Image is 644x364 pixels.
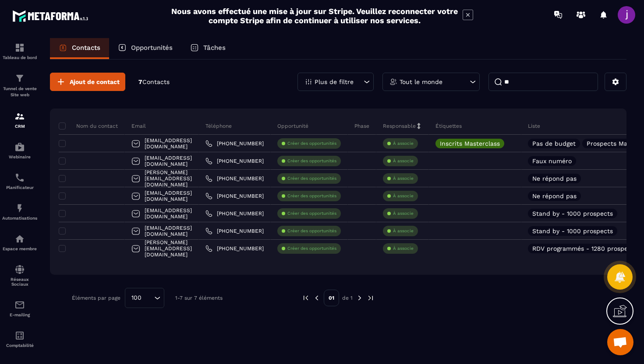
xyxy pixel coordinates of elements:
[2,154,37,159] p: Webinaire
[2,185,37,190] p: Planificateur
[342,294,353,301] p: de 1
[138,78,170,86] p: 7
[203,44,226,52] p: Tâches
[2,258,37,293] a: social-networksocial-networkRéseaux Sociaux
[2,312,37,317] p: E-mailing
[313,294,321,302] img: prev
[367,294,375,302] img: next
[72,295,120,301] p: Éléments par page
[205,192,264,199] a: [PHONE_NUMBER]
[532,175,577,182] p: Ne répond pas
[2,324,37,354] a: accountantaccountantComptabilité
[205,210,264,217] a: [PHONE_NUMBER]
[2,105,37,135] a: formationformationCRM
[12,8,91,24] img: logo
[287,210,336,217] p: Créer des opportunités
[393,158,414,164] p: À associe
[14,234,25,244] img: automations
[14,330,25,341] img: accountant
[142,78,170,85] span: Contacts
[125,288,164,308] div: Search for option
[14,111,25,122] img: formation
[50,38,109,59] a: Contacts
[205,140,264,147] a: [PHONE_NUMBER]
[532,228,613,234] p: Stand by - 1000 prospects
[205,227,264,234] a: [PHONE_NUMBER]
[277,122,308,129] p: Opportunité
[14,142,25,152] img: automations
[393,210,414,217] p: À associe
[128,293,145,303] span: 100
[393,193,414,199] p: À associe
[532,210,613,217] p: Stand by - 1000 prospects
[2,124,37,129] p: CRM
[2,216,37,220] p: Automatisations
[14,172,25,183] img: scheduler
[59,122,118,129] p: Nom du contact
[2,343,37,348] p: Comptabilité
[14,264,25,275] img: social-network
[131,122,146,129] p: Email
[131,44,173,52] p: Opportunités
[302,294,310,302] img: prev
[393,245,414,252] p: À associe
[393,175,414,182] p: À associe
[2,293,37,324] a: emailemailE-mailing
[607,329,633,355] div: Ouvrir le chat
[14,42,25,53] img: formation
[181,38,234,59] a: Tâches
[2,55,37,60] p: Tableau de bord
[532,140,576,147] p: Pas de budget
[14,73,25,84] img: formation
[2,196,37,227] a: automationsautomationsAutomatisations
[393,140,414,147] p: À associe
[315,79,354,85] p: Plus de filtre
[2,36,37,66] a: formationformationTableau de bord
[356,294,364,302] img: next
[205,157,264,164] a: [PHONE_NUMBER]
[2,66,37,105] a: formationformationTunnel de vente Site web
[171,7,458,25] h2: Nous avons effectué une mise à jour sur Stripe. Veuillez reconnecter votre compte Stripe afin de ...
[2,166,37,196] a: schedulerschedulerPlanificateur
[70,77,120,86] span: Ajout de contact
[72,44,100,52] p: Contacts
[354,122,369,129] p: Phase
[205,175,264,182] a: [PHONE_NUMBER]
[205,245,264,252] a: [PHONE_NUMBER]
[287,158,336,164] p: Créer des opportunités
[2,246,37,251] p: Espace membre
[324,290,339,306] p: 01
[532,193,577,199] p: Ne répond pas
[287,193,336,199] p: Créer des opportunités
[287,245,336,252] p: Créer des opportunités
[528,122,540,129] p: Liste
[532,158,572,164] p: Faux numéro
[287,140,336,147] p: Créer des opportunités
[175,295,223,301] p: 1-7 sur 7 éléments
[383,122,416,129] p: Responsable
[287,228,336,234] p: Créer des opportunités
[14,300,25,310] img: email
[2,86,37,98] p: Tunnel de vente Site web
[287,175,336,182] p: Créer des opportunités
[50,73,125,91] button: Ajout de contact
[14,203,25,213] img: automations
[109,38,181,59] a: Opportunités
[393,228,414,234] p: À associe
[2,277,37,287] p: Réseaux Sociaux
[440,140,500,147] p: Inscrits Masterclass
[205,122,232,129] p: Téléphone
[145,293,152,303] input: Search for option
[2,227,37,258] a: automationsautomationsEspace membre
[400,79,442,85] p: Tout le monde
[532,245,637,252] p: RDV programmés - 1280 prospects
[2,135,37,166] a: automationsautomationsWebinaire
[435,122,462,129] p: Étiquettes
